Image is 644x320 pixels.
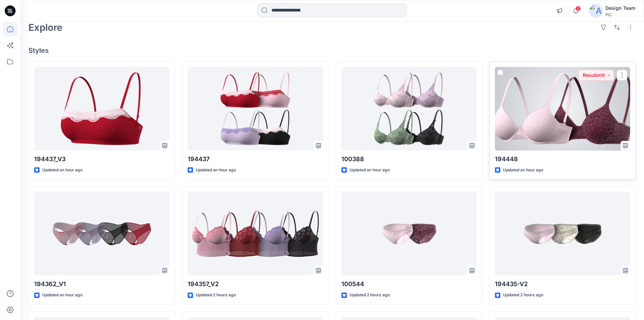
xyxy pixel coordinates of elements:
[495,192,630,276] a: 194435-V2
[589,4,603,18] img: avatar
[188,279,323,289] p: 194357_V2
[605,4,636,12] div: Design Team
[495,154,630,164] p: 194448
[42,167,82,174] p: Updated an hour ago
[188,192,323,276] a: 194357_V2
[196,292,236,299] p: Updated 2 hours ago
[34,67,169,151] a: 194437_V3
[350,167,390,174] p: Updated an hour ago
[196,167,236,174] p: Updated an hour ago
[42,292,82,299] p: Updated an hour ago
[188,154,323,164] p: 194437
[28,46,636,55] h4: Styles
[188,67,323,151] a: 194437
[503,292,543,299] p: Updated 2 hours ago
[605,12,636,17] div: PIC
[495,67,630,151] a: 194448
[34,279,169,289] p: 194362_V1
[350,292,390,299] p: Updated 2 hours ago
[575,6,581,11] span: 2
[495,279,630,289] p: 194435-V2
[341,154,477,164] p: 100388
[28,22,63,33] h2: Explore
[341,67,477,151] a: 100388
[341,192,477,276] a: 100544
[34,154,169,164] p: 194437_V3
[503,167,543,174] p: Updated an hour ago
[341,279,477,289] p: 100544
[34,192,169,276] a: 194362_V1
